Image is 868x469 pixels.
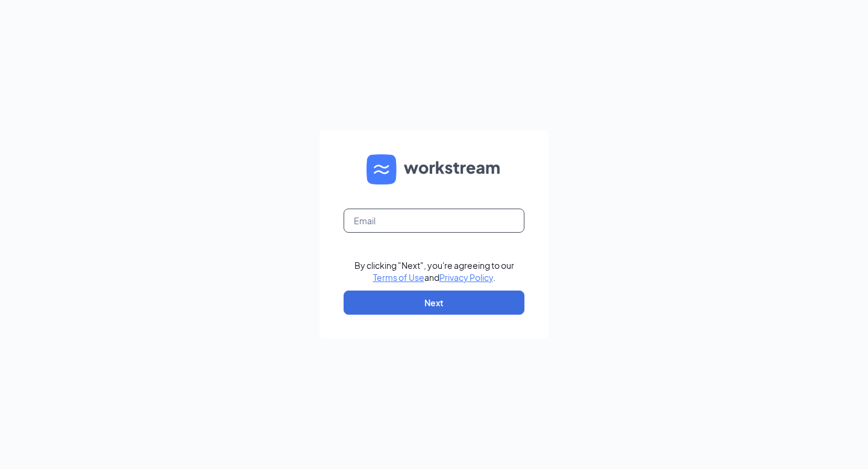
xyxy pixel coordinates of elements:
div: By clicking "Next", you're agreeing to our and . [354,259,514,283]
button: Next [344,291,524,315]
img: WS logo and Workstream text [366,154,502,184]
a: Terms of Use [373,272,424,283]
a: Privacy Policy [439,272,493,283]
input: Email [344,209,524,233]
